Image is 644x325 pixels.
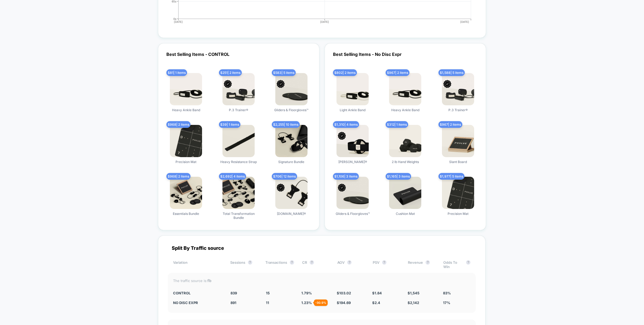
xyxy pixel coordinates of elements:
div: CR [302,260,329,269]
img: produt [222,177,255,209]
span: $ 968 | 2 items [166,173,191,180]
div: PSV [373,260,400,269]
img: produt [275,125,308,157]
span: $ 583 | 5 items [272,69,296,76]
span: Heavy Resistance Strap [220,160,257,169]
div: 83% [443,291,470,295]
div: Variation [173,260,222,269]
img: produt [275,73,308,105]
img: produt [222,125,255,157]
span: Precision Mat [448,212,469,221]
button: ? [290,260,294,265]
strong: fb [207,278,211,283]
span: $ 968 | 2 items [166,121,191,128]
span: $ 706 | 12 items [272,173,297,180]
span: $ 39 | 1 items [219,121,240,128]
span: 2 lb Hand Weights [392,160,419,169]
img: produt [336,125,369,157]
span: Precision Mat [175,160,196,169]
span: Cushion Mat [396,212,415,221]
span: Gliders & Floorgloves™ [336,212,370,221]
img: produt [442,73,474,105]
div: AOV [337,260,364,269]
div: CONTROL [173,291,222,295]
span: $ 1,106 | 3 items [333,173,359,180]
div: No Disc Expr [173,301,222,305]
div: Sessions [230,260,257,269]
div: Split By Traffic source [168,245,476,251]
img: produt [389,125,421,157]
span: P.3 Trainer® [448,108,468,117]
span: $ 1,310 | 4 items [333,121,359,128]
button: ? [382,260,386,265]
div: Odds To Win [443,260,470,269]
span: Signature Bundle [278,160,304,169]
span: $ 81 | 1 items [166,69,187,76]
div: Revenue [408,260,435,269]
img: produt [442,177,474,209]
div: - 30.9 % [314,299,328,306]
div: Transactions [265,260,294,269]
span: $ 1,545 [408,291,419,295]
img: produt [336,73,369,105]
img: produt [170,177,202,209]
img: produt [170,73,202,105]
button: ? [310,260,314,265]
div: 17% [443,301,470,305]
button: ? [426,260,430,265]
span: 1.79 % [301,291,312,295]
span: $ 1,977 | 5 items [438,173,464,180]
span: 1.23 % [301,301,312,305]
span: Essentials Bundle [173,212,199,221]
span: $ 967 | 2 items [438,121,462,128]
span: $ 967 | 2 items [386,69,409,76]
span: Heavy Ankle Band [172,108,200,117]
span: $ 1,165 | 3 items [386,173,411,180]
span: 839 [230,291,237,295]
span: 11 [266,301,269,305]
span: $ 2,255 | 10 items [272,121,300,128]
span: 15 [266,291,270,295]
span: $ 2.4 [372,301,380,305]
span: Heavy Ankle Band [391,108,419,117]
span: $ 1.84 [372,291,382,295]
span: Slant Board [449,160,467,169]
div: The traffic source is: [173,278,470,283]
span: $ 194.69 [337,301,351,305]
span: $ 802 | 2 items [333,69,357,76]
span: $ 2,692 | 4 items [219,173,246,180]
span: Total Transformation Bundle [218,212,259,221]
button: ? [466,260,470,265]
span: 891 [230,301,236,305]
tspan: [DATE] [174,20,183,23]
img: produt [389,177,421,209]
span: $ 312 | 1 items [386,121,408,128]
span: $ 2,142 [408,301,419,305]
button: ? [248,260,252,265]
button: ? [347,260,352,265]
img: produt [389,73,421,105]
span: [PERSON_NAME]® [338,160,367,169]
span: $ 103.02 [337,291,351,295]
img: produt [442,125,474,157]
tspan: 0s [173,17,176,20]
img: produt [275,177,308,209]
img: produt [336,177,369,209]
span: $ 1,588 | 5 items [438,69,465,76]
tspan: [DATE] [320,20,329,23]
span: P.3 Trainer® [229,108,248,117]
span: [DOMAIN_NAME]® [277,212,306,221]
span: $ 251 | 2 items [219,69,242,76]
tspan: [DATE] [460,20,469,23]
span: Gliders & Floorgloves™ [274,108,308,117]
img: produt [222,73,255,105]
span: Light Ankle Band [340,108,365,117]
img: produt [170,125,202,157]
